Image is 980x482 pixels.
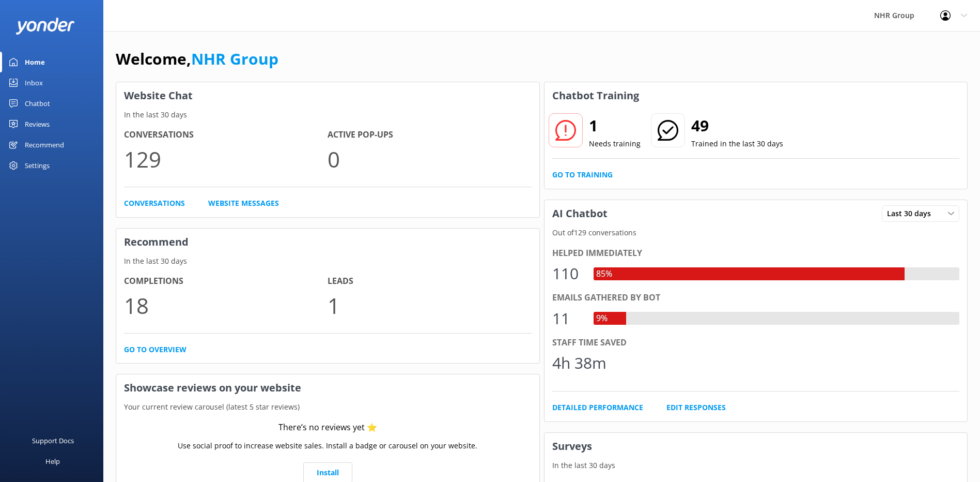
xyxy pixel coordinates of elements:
img: yonder-white-logo.png [15,18,75,35]
p: 129 [124,142,328,176]
h4: Completions [124,275,328,288]
div: 110 [552,261,583,286]
a: NHR Group [191,48,278,69]
a: Edit Responses [666,402,726,413]
h3: AI Chatbot [545,200,615,227]
p: Out of 129 conversations [545,227,968,238]
div: Helped immediately [552,247,960,260]
h3: Surveys [545,433,968,460]
div: 4h 38m [552,351,606,375]
h1: Welcome, [116,47,278,71]
p: Needs training [589,138,641,149]
div: 11 [552,306,583,331]
div: Emails gathered by bot [552,291,960,305]
div: Staff time saved [552,336,960,350]
p: In the last 30 days [545,460,968,471]
div: 85% [594,267,615,281]
p: Use social proof to increase website sales. Install a badge or carousel on your website. [178,440,477,451]
div: Chatbot [25,93,50,114]
a: Conversations [124,198,185,209]
h3: Showcase reviews on your website [116,374,539,401]
h2: 1 [589,113,641,138]
p: 1 [328,288,531,323]
p: 18 [124,288,328,323]
p: Trained in the last 30 days [691,138,783,149]
h4: Active Pop-ups [328,128,531,142]
p: In the last 30 days [116,255,539,267]
h3: Chatbot Training [545,82,647,109]
div: Settings [25,155,50,176]
h3: Recommend [116,229,539,255]
a: Go to Training [552,169,613,180]
div: There’s no reviews yet ⭐ [278,421,377,434]
h4: Conversations [124,128,328,142]
span: Last 30 days [887,208,937,219]
div: Support Docs [32,430,74,451]
a: Go to overview [124,344,186,355]
p: Your current review carousel (latest 5 star reviews) [116,401,539,413]
div: 9% [594,312,610,325]
h3: Website Chat [116,82,539,109]
div: Help [45,451,60,472]
h4: Leads [328,275,531,288]
a: Website Messages [208,198,279,209]
p: In the last 30 days [116,109,539,120]
div: Recommend [25,134,64,155]
a: Detailed Performance [552,402,643,413]
p: 0 [328,142,531,176]
div: Home [25,52,45,72]
h2: 49 [691,113,783,138]
div: Reviews [25,114,50,134]
div: Inbox [25,72,43,93]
